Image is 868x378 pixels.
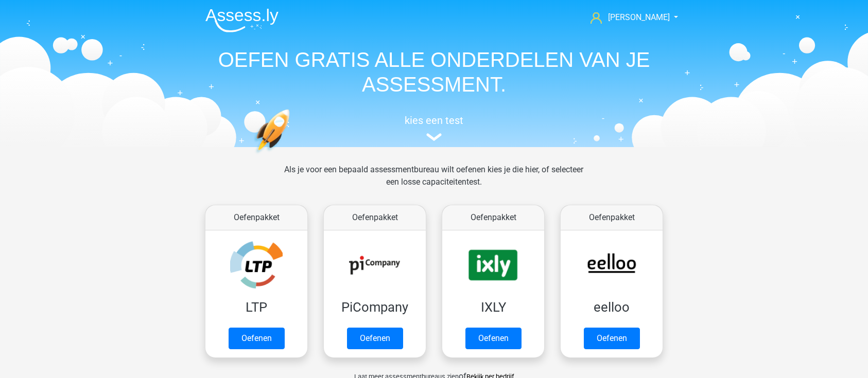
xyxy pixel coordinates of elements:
a: Oefenen [229,328,285,349]
a: Oefenen [347,328,403,349]
a: kies een test [197,114,671,141]
img: oefenen [254,109,329,202]
span: [PERSON_NAME] [608,12,670,22]
a: Oefenen [465,328,522,349]
a: [PERSON_NAME] [586,11,671,24]
h1: OEFEN GRATIS ALLE ONDERDELEN VAN JE ASSESSMENT. [197,47,671,97]
img: Assessly [205,8,279,32]
div: Als je voor een bepaald assessmentbureau wilt oefenen kies je die hier, of selecteer een losse ca... [276,164,592,201]
a: Oefenen [584,328,640,349]
h5: kies een test [197,114,671,127]
img: assessment [426,133,442,141]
